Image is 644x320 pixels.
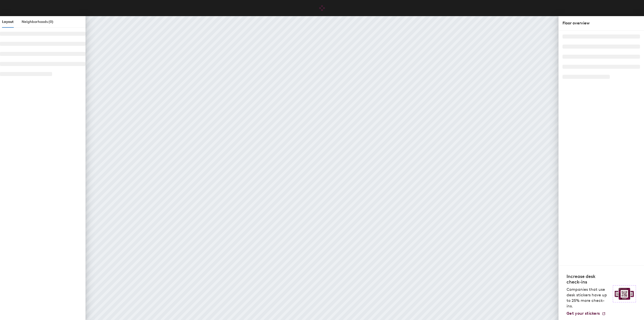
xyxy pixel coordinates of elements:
[567,274,610,285] h4: Increase desk check-ins
[562,20,640,26] div: Floor overview
[22,20,53,24] span: Neighborhoods (0)
[567,311,600,316] span: Get your stickers
[2,20,14,24] span: Layout
[613,285,636,302] img: Sticker logo
[567,287,610,309] p: Companies that use desk stickers have up to 25% more check-ins.
[567,311,606,316] a: Get your stickers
